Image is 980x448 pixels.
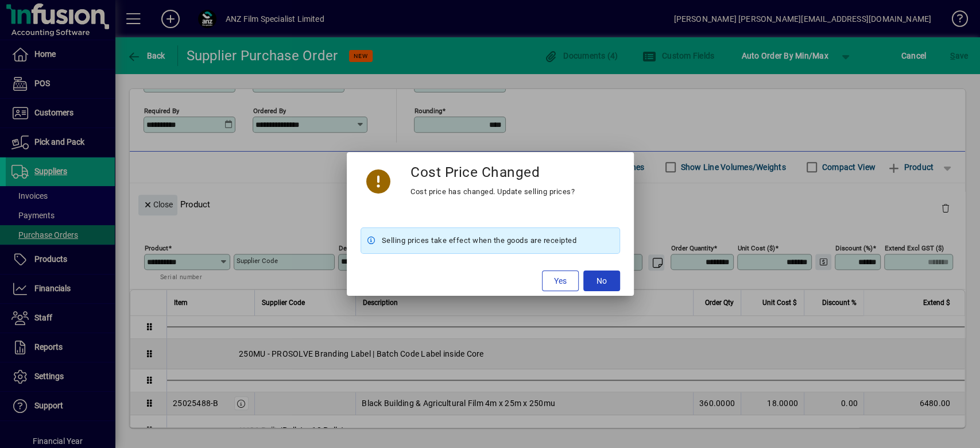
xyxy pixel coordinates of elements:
span: Yes [554,275,567,287]
button: Yes [542,271,579,291]
div: Cost price has changed. Update selling prices? [410,185,575,199]
span: Selling prices take effect when the goods are receipted [382,234,577,248]
h3: Cost Price Changed [410,164,540,180]
button: No [583,271,620,291]
span: No [596,275,607,287]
